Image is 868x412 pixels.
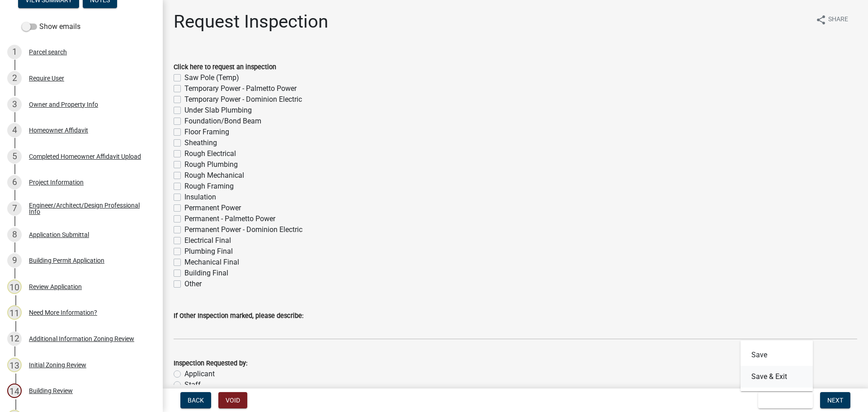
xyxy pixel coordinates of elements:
label: Show emails [22,21,80,32]
div: 13 [7,358,22,372]
div: 4 [7,123,22,137]
div: 5 [7,149,22,164]
label: Click here to request an inspection [174,64,276,71]
button: Save & Exit [758,392,813,408]
label: Rough Mechanical [184,170,244,181]
label: Permanent Power - Dominion Electric [184,224,302,235]
span: Share [828,14,848,25]
div: 6 [7,175,22,189]
div: Need More Information? [29,309,97,316]
div: 7 [7,201,22,216]
div: 1 [7,45,22,59]
div: 9 [7,253,22,268]
label: Temporary Power - Palmetto Power [184,83,297,94]
button: Save & Exit [741,366,813,388]
div: Project Information [29,179,84,185]
label: Rough Framing [184,181,234,192]
button: Void [218,392,247,408]
label: Temporary Power - Dominion Electric [184,94,302,105]
label: Insulation [184,192,216,203]
div: Parcel search [29,49,67,55]
div: 3 [7,97,22,112]
label: Saw Pole (Temp) [184,72,239,83]
button: Back [180,392,211,408]
button: Next [820,392,850,408]
div: Require User [29,75,64,81]
label: Sheathing [184,137,217,148]
label: Building Final [184,268,228,279]
label: Floor Framing [184,127,229,137]
label: Rough Electrical [184,148,236,159]
div: Initial Zoning Review [29,362,86,368]
div: Save & Exit [741,341,813,391]
label: If Other Inspection marked, please describe: [174,313,303,319]
label: Mechanical Final [184,257,239,268]
h1: Request Inspection [174,11,328,33]
div: Engineer/Architect/Design Professional Info [29,202,148,215]
label: Permanent - Palmetto Power [184,213,275,224]
div: Building Permit Application [29,257,104,264]
span: Next [827,397,843,404]
div: 12 [7,331,22,346]
label: Inspection Requested by: [174,360,247,367]
label: Staff [184,379,201,390]
div: 11 [7,305,22,320]
span: Back [188,397,204,404]
label: Rough Plumbing [184,159,238,170]
i: share [816,14,826,25]
div: 2 [7,71,22,85]
label: Other [184,279,202,289]
label: Foundation/Bond Beam [184,116,261,127]
div: Completed Homeowner Affidavit Upload [29,153,141,160]
div: Additional Information Zoning Review [29,336,134,342]
div: Homeowner Affidavit [29,127,88,133]
button: Save [741,344,813,366]
label: Permanent Power [184,203,241,213]
label: Electrical Final [184,235,231,246]
div: 14 [7,384,22,398]
div: Review Application [29,284,82,290]
div: 8 [7,227,22,242]
span: Save & Exit [765,397,800,404]
label: Under Slab Plumbing [184,105,252,116]
button: shareShare [808,11,855,28]
label: Applicant [184,369,215,379]
div: Owner and Property Info [29,101,98,108]
div: 10 [7,279,22,294]
div: Building Review [29,388,73,394]
label: Plumbing Final [184,246,233,257]
div: Application Submittal [29,232,89,238]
